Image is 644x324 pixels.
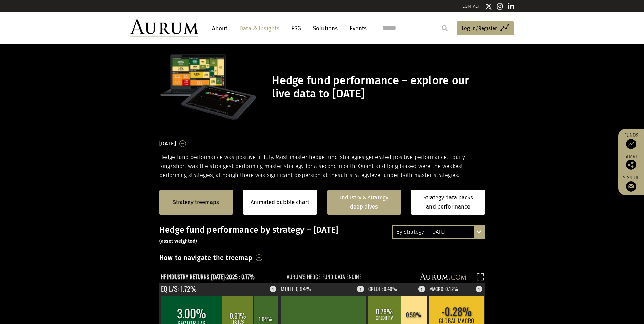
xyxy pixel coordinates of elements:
a: CONTACT [462,4,480,9]
h1: Hedge fund performance – explore our live data to [DATE] [272,74,483,101]
p: Hedge fund performance was positive in July. Most master hedge fund strategies generated positive... [159,153,485,180]
div: By strategy – [DATE] [393,226,484,238]
a: Animated bubble chart [251,198,309,207]
img: Sign up to our newsletter [626,181,636,192]
a: Funds [622,132,641,149]
div: Share [622,154,641,170]
a: Log in/Register [457,21,514,36]
h3: How to navigate the treemap [159,252,253,264]
a: Data & Insights [236,22,283,35]
img: Access Funds [626,139,636,149]
img: Twitter icon [485,3,492,10]
img: Aurum [130,19,198,37]
a: ESG [288,22,305,35]
a: Strategy treemaps [173,198,219,207]
span: sub-strategy [338,172,370,178]
a: About [208,22,231,35]
a: Sign up [622,175,641,192]
img: Linkedin icon [508,3,514,10]
a: Events [346,22,367,35]
input: Submit [438,21,452,35]
a: Solutions [310,22,341,35]
h3: [DATE] [159,139,176,149]
span: Log in/Register [462,24,497,32]
img: Instagram icon [497,3,503,10]
h3: Hedge fund performance by strategy – [DATE] [159,225,485,245]
small: (asset weighted) [159,238,197,244]
a: Industry & strategy deep dives [327,190,401,215]
img: Share this post [626,160,636,170]
a: Strategy data packs and performance [411,190,485,215]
